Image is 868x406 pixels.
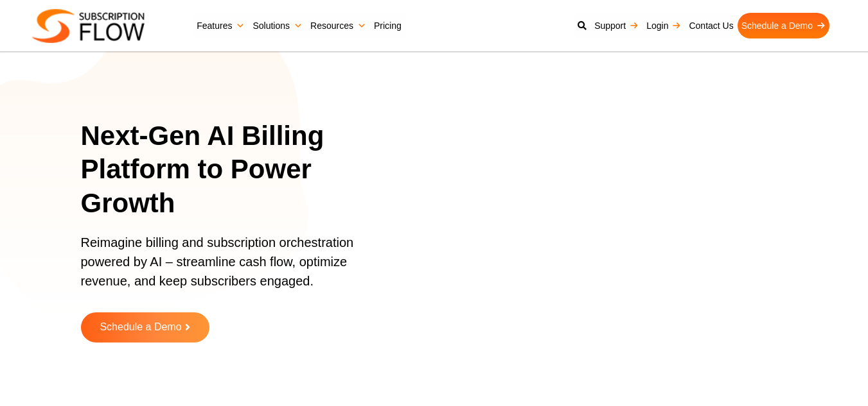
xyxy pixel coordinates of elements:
img: Subscriptionflow [32,9,145,43]
a: Solutions [249,13,306,38]
a: Contact Us [685,13,737,38]
a: Schedule a Demo [738,13,829,38]
span: Schedule a Demo [100,322,181,333]
h1: Next-Gen AI Billing Platform to Power Growth [81,119,401,221]
p: Reimagine billing and subscription orchestration powered by AI – streamline cash flow, optimize r... [81,233,385,303]
a: Pricing [370,13,405,38]
a: Login [642,13,685,38]
a: Resources [306,13,370,38]
a: Support [590,13,642,38]
a: Features [193,13,249,38]
a: Schedule a Demo [81,312,209,343]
